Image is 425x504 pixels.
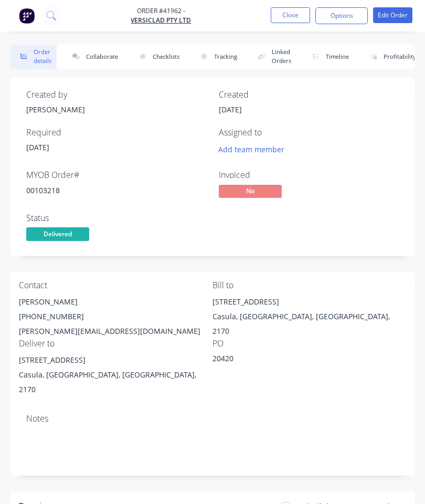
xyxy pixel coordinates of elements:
[373,7,412,23] button: Edit Order
[212,339,406,349] div: PO
[191,45,242,69] button: Tracking
[26,414,399,424] div: Notes
[19,8,35,24] img: Factory
[26,185,206,196] div: 00103218
[271,7,310,23] button: Close
[219,185,282,198] span: No
[19,280,212,290] div: Contact
[131,6,191,16] span: Order #41962 -
[26,213,206,223] div: Status
[63,45,123,69] button: Collaborate
[19,295,212,309] div: [PERSON_NAME]
[315,7,368,24] button: Options
[19,339,212,349] div: Deliver to
[19,353,212,397] div: [STREET_ADDRESS]Casula, [GEOGRAPHIC_DATA], [GEOGRAPHIC_DATA], 2170
[19,309,212,324] div: [PHONE_NUMBER]
[26,170,206,180] div: MYOB Order #
[219,142,290,156] button: Add team member
[219,128,399,138] div: Assigned to
[131,16,191,25] a: VERSICLAD PTY LTD
[360,45,421,69] button: Profitability
[26,104,206,115] div: [PERSON_NAME]
[212,353,344,367] div: 20420
[213,142,290,156] button: Add team member
[303,45,354,69] button: Timeline
[212,309,406,339] div: Casula, [GEOGRAPHIC_DATA], [GEOGRAPHIC_DATA], 2170
[212,280,406,290] div: Bill to
[212,295,406,309] div: [STREET_ADDRESS]
[26,227,89,240] span: Delivered
[19,353,212,367] div: [STREET_ADDRESS]
[219,104,242,114] span: [DATE]
[130,45,185,69] button: Checklists
[19,324,212,339] div: [PERSON_NAME][EMAIL_ADDRESS][DOMAIN_NAME]
[26,90,206,100] div: Created by
[219,170,399,180] div: Invoiced
[26,142,49,152] span: [DATE]
[212,295,406,339] div: [STREET_ADDRESS]Casula, [GEOGRAPHIC_DATA], [GEOGRAPHIC_DATA], 2170
[26,128,206,138] div: Required
[219,90,399,100] div: Created
[19,295,212,339] div: [PERSON_NAME][PHONE_NUMBER][PERSON_NAME][EMAIL_ADDRESS][DOMAIN_NAME]
[26,227,89,243] button: Delivered
[249,45,296,69] button: Linked Orders
[19,367,212,397] div: Casula, [GEOGRAPHIC_DATA], [GEOGRAPHIC_DATA], 2170
[10,45,57,69] button: Order details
